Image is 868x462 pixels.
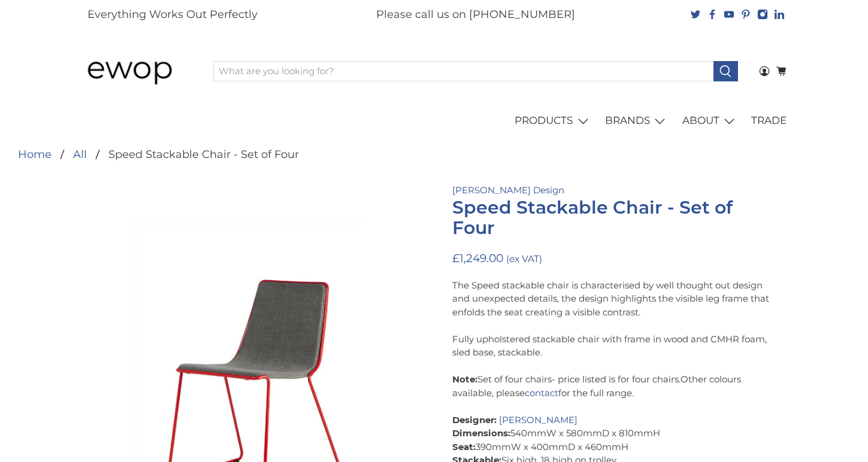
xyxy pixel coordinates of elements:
a: Home [18,149,52,160]
a: PRODUCTS [508,104,598,138]
strong: Designer: [452,414,497,425]
span: £1,249.00 [452,251,503,265]
small: (ex VAT) [506,253,542,265]
span: for the full range. [558,387,634,399]
h1: Speed Stackable Chair - Set of Four [452,197,776,238]
a: [PERSON_NAME] [499,414,577,425]
strong: Seat: [452,441,476,452]
a: contact [525,387,558,399]
p: Please call us on [PHONE_NUMBER] [376,7,575,23]
nav: main navigation [75,104,794,138]
a: [PERSON_NAME] Design [452,184,564,196]
a: ABOUT [675,104,745,138]
p: Everything Works Out Perfectly [87,7,258,23]
a: TRADE [745,104,794,138]
strong: Note: [452,373,477,385]
nav: breadcrumbs [18,149,299,160]
span: Other colours available, please [452,373,741,399]
input: What are you looking for? [213,61,714,81]
a: BRANDS [598,104,676,138]
a: All [73,149,87,160]
li: Speed Stackable Chair - Set of Four [87,149,299,160]
strong: Dimensions: [452,427,510,439]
